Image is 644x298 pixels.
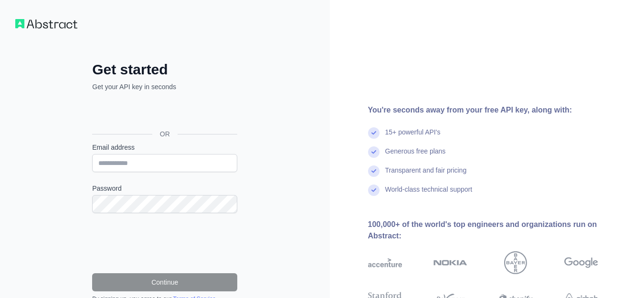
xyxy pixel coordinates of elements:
h2: Get started [92,61,237,78]
div: 15+ powerful API's [385,127,441,146]
label: Password [92,184,237,193]
label: Email address [92,143,237,152]
p: Get your API key in seconds [92,82,237,92]
img: accenture [368,251,402,274]
div: You're seconds away from your free API key, along with: [368,104,629,116]
img: Workflow [15,19,77,29]
img: check mark [368,165,380,177]
button: Continue [92,273,237,291]
span: OR [152,129,178,139]
img: check mark [368,185,380,196]
iframe: reCAPTCHA [92,225,237,262]
img: bayer [504,251,527,274]
img: google [564,251,598,274]
img: check mark [368,127,380,139]
img: check mark [368,146,380,158]
div: Generous free plans [385,146,446,165]
img: nokia [433,251,467,274]
iframe: Sign in with Google Button [87,102,240,123]
div: Transparent and fair pricing [385,165,467,185]
div: World-class technical support [385,185,473,204]
div: 100,000+ of the world's top engineers and organizations run on Abstract: [368,219,629,242]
